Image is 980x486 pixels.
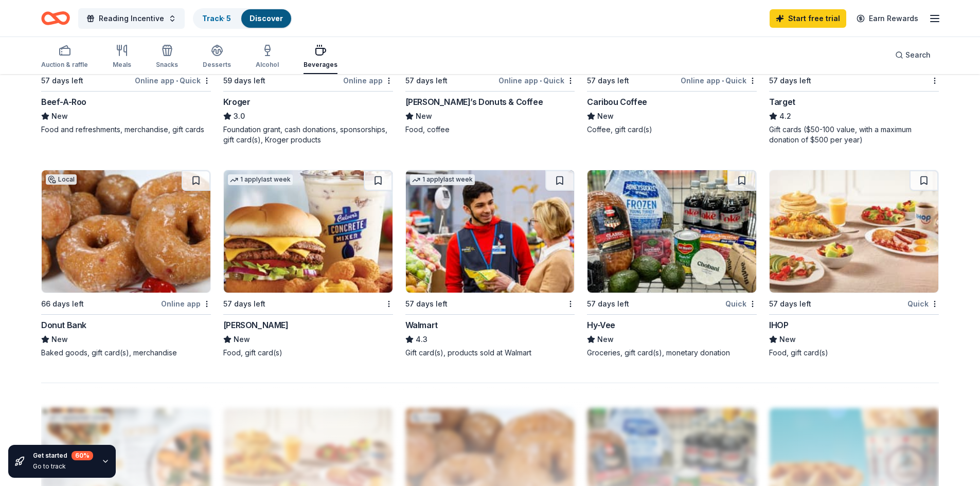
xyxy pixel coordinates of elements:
div: 57 days left [587,75,629,87]
div: Food, gift card(s) [769,348,939,358]
span: Reading Incentive [99,12,164,25]
img: Image for Hy-Vee [587,170,756,293]
div: Baked goods, gift card(s), merchandise [41,348,211,358]
span: New [51,333,68,346]
div: Online app Quick [498,74,575,87]
span: New [779,333,796,346]
div: IHOP [769,319,788,331]
div: Beverages [304,61,337,69]
div: Snacks [156,61,178,69]
div: Quick [725,297,757,310]
div: Target [769,96,795,108]
div: Online app [161,297,211,310]
button: Beverages [304,40,337,74]
img: Image for Walmart [406,170,575,293]
img: Image for Donut Bank [42,170,210,293]
div: Walmart [405,319,438,331]
div: Food and refreshments, merchandise, gift cards [41,124,211,135]
div: Gift cards ($50-100 value, with a maximum donation of $500 per year) [769,124,939,145]
a: Image for Culver's 1 applylast week57 days left[PERSON_NAME]NewFood, gift card(s) [223,170,393,358]
div: Local [46,174,77,185]
div: Food, gift card(s) [223,348,393,358]
button: Snacks [156,40,178,74]
div: Foundation grant, cash donations, sponsorships, gift card(s), Kroger products [223,124,393,145]
div: Food, coffee [405,124,575,135]
a: Track· 5 [202,14,231,23]
div: 57 days left [587,298,629,310]
div: 1 apply last week [228,174,293,185]
div: 60 % [72,451,93,460]
span: New [597,110,614,122]
a: Image for Donut BankLocal66 days leftOnline appDonut BankNewBaked goods, gift card(s), merchandise [41,170,211,358]
div: 57 days left [223,298,265,310]
div: Kroger [223,96,251,108]
div: Desserts [203,61,231,69]
div: Gift card(s), products sold at Walmart [405,348,575,358]
div: 57 days left [769,75,811,87]
div: Caribou Coffee [587,96,647,108]
span: New [597,333,614,346]
button: Track· 5Discover [193,8,292,29]
div: Meals [113,61,131,69]
button: Search [887,45,939,65]
span: • [176,77,178,85]
a: Image for IHOP57 days leftQuickIHOPNewFood, gift card(s) [769,170,939,358]
img: Image for Culver's [224,170,393,293]
button: Reading Incentive [78,8,185,29]
img: Image for IHOP [770,170,938,293]
div: Coffee, gift card(s) [587,124,757,135]
a: Start free trial [770,9,846,28]
a: Discover [250,14,283,23]
a: Home [41,6,70,30]
div: Online app Quick [135,74,211,87]
div: Donut Bank [41,319,86,331]
div: Online app [343,74,393,87]
a: Earn Rewards [850,9,924,28]
div: 66 days left [41,298,84,310]
div: Hy-Vee [587,319,615,331]
div: Quick [907,297,939,310]
div: Beef-A-Roo [41,96,86,108]
a: Image for Walmart1 applylast week57 days leftWalmart4.3Gift card(s), products sold at Walmart [405,170,575,358]
div: 57 days left [405,75,448,87]
span: New [51,110,68,122]
span: 4.3 [416,333,427,346]
span: • [540,77,542,85]
div: Get started [33,451,93,460]
div: [PERSON_NAME]’s Donuts & Coffee [405,96,543,108]
div: Alcohol [256,61,279,69]
div: 57 days left [769,298,811,310]
button: Alcohol [256,40,279,74]
span: 3.0 [234,110,245,122]
button: Auction & raffle [41,40,88,74]
div: 57 days left [41,75,83,87]
div: 57 days left [405,298,448,310]
span: • [722,77,724,85]
div: [PERSON_NAME] [223,319,289,331]
div: Groceries, gift card(s), monetary donation [587,348,757,358]
div: 1 apply last week [410,174,475,185]
div: Go to track [33,462,93,471]
span: 4.2 [779,110,791,122]
div: Online app Quick [681,74,757,87]
span: Search [905,49,931,61]
div: 59 days left [223,75,265,87]
button: Meals [113,40,131,74]
span: New [234,333,250,346]
button: Desserts [203,40,231,74]
span: New [416,110,432,122]
div: Auction & raffle [41,61,88,69]
a: Image for Hy-Vee57 days leftQuickHy-VeeNewGroceries, gift card(s), monetary donation [587,170,757,358]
